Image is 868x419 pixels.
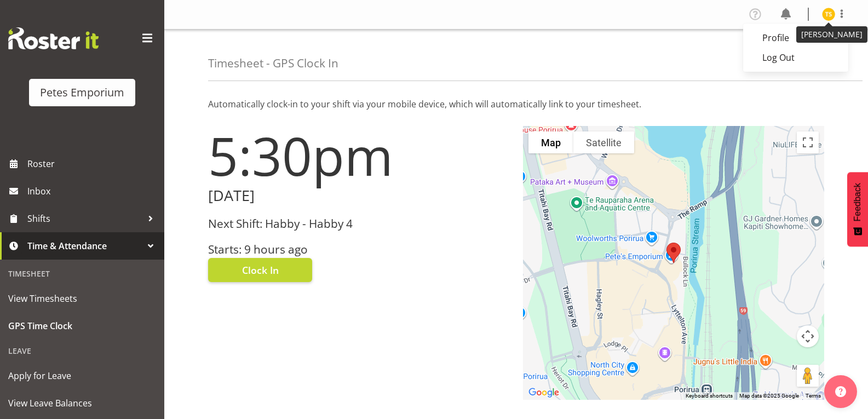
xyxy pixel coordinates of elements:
div: Petes Emporium [40,84,124,101]
a: Log Out [743,48,848,67]
a: Open this area in Google Maps (opens a new window) [526,386,562,400]
button: Keyboard shortcuts [686,392,733,400]
button: Feedback - Show survey [847,172,868,246]
button: Show street map [528,131,573,153]
img: Rosterit website logo [8,27,99,49]
span: Clock In [242,263,279,277]
img: tamara-straker11292.jpg [822,8,835,21]
span: View Leave Balances [8,395,156,411]
div: Leave [3,340,162,362]
img: help-xxl-2.png [835,386,846,397]
img: Google [526,386,562,400]
button: Toggle fullscreen view [797,131,819,153]
a: Terms (opens in new tab) [806,393,821,399]
span: Time & Attendance [27,238,142,254]
button: Drag Pegman onto the map to open Street View [797,365,819,387]
span: Roster [27,156,159,172]
span: Map data ©2025 Google [739,393,799,399]
h4: Timesheet - GPS Clock In [208,57,338,70]
button: Map camera controls [797,325,819,347]
a: Apply for Leave [3,362,162,389]
span: Shifts [27,210,142,227]
span: Feedback [853,183,863,221]
h3: Starts: 9 hours ago [208,243,510,256]
a: View Timesheets [3,285,162,312]
a: GPS Time Clock [3,312,162,340]
p: Automatically clock-in to your shift via your mobile device, which will automatically link to you... [208,97,824,111]
span: Apply for Leave [8,368,156,384]
button: Clock In [208,258,312,282]
h3: Next Shift: Habby - Habby 4 [208,217,510,230]
button: Show satellite imagery [573,131,634,153]
h2: [DATE] [208,187,510,204]
span: Inbox [27,183,159,199]
h1: 5:30pm [208,126,510,185]
a: View Leave Balances [3,389,162,417]
span: GPS Time Clock [8,318,156,334]
a: Profile [743,28,848,48]
span: View Timesheets [8,290,156,307]
div: Timesheet [3,262,162,285]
